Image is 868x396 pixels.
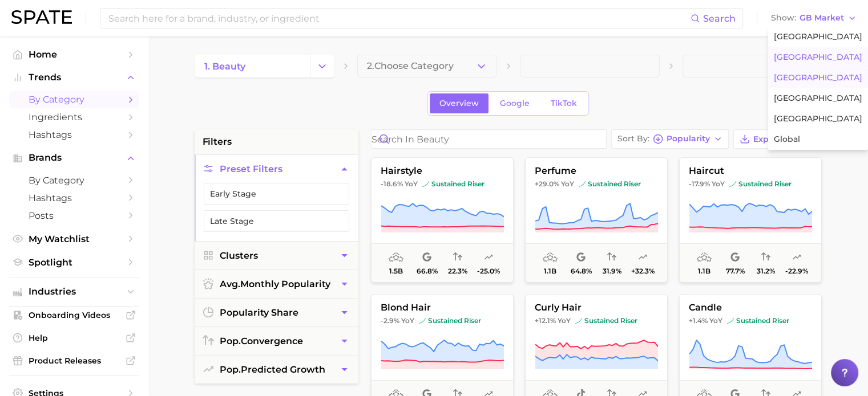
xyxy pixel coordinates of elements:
[607,251,616,264] span: popularity convergence: Low Convergence
[535,179,559,188] span: +29.0%
[771,15,796,21] span: Show
[9,254,139,271] a: Spotlight
[9,172,139,189] a: by Category
[526,303,667,313] span: curly hair
[680,303,821,313] span: candle
[29,72,120,83] span: Trends
[29,210,120,221] span: Posts
[419,316,481,325] span: sustained riser
[220,364,325,375] span: predicted growth
[220,336,241,346] abbr: popularity index
[774,32,862,42] span: [GEOGRAPHIC_DATA]
[785,267,808,275] span: -22.9%
[389,267,403,275] span: 1.5b
[310,55,334,77] button: Change Category
[220,279,240,289] abbr: average
[195,270,358,298] button: avg.monthly popularity
[725,267,744,275] span: 77.7%
[484,251,493,264] span: popularity predicted growth: Uncertain
[453,251,462,264] span: popularity convergence: Low Convergence
[372,166,513,176] span: hairstyle
[371,157,514,283] button: hairstyle-18.6% YoYsustained risersustained riser1.5b66.8%22.3%-25.0%
[195,327,358,355] button: pop.convergence
[29,49,120,60] span: Home
[195,242,358,270] button: Clusters
[543,251,558,264] span: average monthly popularity: Very High Popularity
[753,134,804,144] span: Export Data
[9,149,139,166] button: Brands
[439,99,479,108] span: Overview
[372,303,513,313] span: blond hair
[679,157,822,283] button: haircut-17.9% YoYsustained risersustained riser1.1b77.7%31.2%-22.9%
[727,317,734,324] img: sustained riser
[558,316,571,325] span: YoY
[698,267,710,275] span: 1.1b
[422,179,485,189] span: sustained riser
[774,134,800,144] span: Global
[541,93,587,113] a: TikTok
[416,267,437,275] span: 66.8%
[389,251,403,264] span: average monthly popularity: Very High Popularity
[220,307,298,318] span: popularity share
[500,99,530,108] span: Google
[561,179,574,189] span: YoY
[768,11,859,26] button: ShowGB Market
[570,267,591,275] span: 64.8%
[774,93,862,103] span: [GEOGRAPHIC_DATA]
[220,164,282,174] span: Preset Filters
[9,126,139,144] a: Hashtags
[195,155,358,183] button: Preset Filters
[712,179,725,189] span: YoY
[220,336,303,346] span: convergence
[29,356,120,366] span: Product Releases
[9,91,139,108] a: by Category
[9,329,139,346] a: Help
[204,210,349,232] button: Late Stage
[9,307,139,324] a: Onboarding Videos
[768,27,868,150] div: ShowGB Market
[551,99,577,108] span: TikTok
[761,251,770,264] span: popularity convergence: Low Convergence
[611,129,729,149] button: Sort ByPopularity
[372,130,606,148] input: Search in beauty
[575,317,582,324] img: sustained riser
[11,10,72,24] img: SPATE
[204,61,245,72] span: 1. beauty
[729,181,736,187] img: sustained riser
[703,13,736,24] span: Search
[29,310,120,320] span: Onboarding Videos
[195,356,358,383] button: pop.predicted growth
[525,157,668,283] button: perfume+29.0% YoYsustained risersustained riser1.1b64.8%31.9%+32.3%
[729,179,792,189] span: sustained riser
[9,69,139,86] button: Trends
[9,283,139,300] button: Industries
[430,93,488,113] a: Overview
[422,181,429,187] img: sustained riser
[800,15,844,21] span: GB Market
[419,317,426,324] img: sustained riser
[367,61,454,71] span: 2. Choose Category
[579,179,641,189] span: sustained riser
[689,179,710,188] span: -17.9%
[689,316,708,325] span: +1.4%
[544,267,556,275] span: 1.1b
[733,129,822,149] button: Export Data
[490,93,539,113] a: Google
[477,267,500,275] span: -25.0%
[203,135,232,149] span: filters
[29,287,120,297] span: Industries
[579,181,586,187] img: sustained riser
[381,179,403,188] span: -18.6%
[667,136,710,142] span: Popularity
[29,94,120,105] span: by Category
[9,352,139,369] a: Product Releases
[526,166,667,176] span: perfume
[697,251,712,264] span: average monthly popularity: Very High Popularity
[29,129,120,140] span: Hashtags
[774,73,862,83] span: [GEOGRAPHIC_DATA]
[709,316,722,325] span: YoY
[9,189,139,207] a: Hashtags
[9,207,139,224] a: Posts
[576,251,586,264] span: popularity share: Google
[774,114,862,124] span: [GEOGRAPHIC_DATA]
